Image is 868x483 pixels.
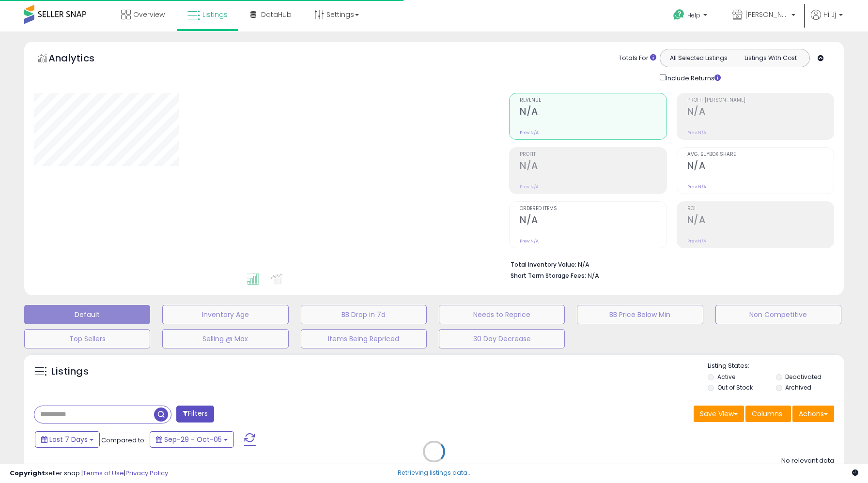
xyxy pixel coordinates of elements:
button: BB Drop in 7d [301,305,427,324]
h2: N/A [520,214,666,227]
small: Prev: N/A [520,130,539,136]
span: Help [687,11,700,19]
button: Listings With Cost [734,52,806,64]
i: Get Help [673,9,685,21]
a: Help [666,1,717,31]
div: Retrieving listings data.. [398,468,470,477]
small: Prev: N/A [687,184,706,190]
div: Include Returns [652,72,732,83]
small: Prev: N/A [687,238,706,244]
div: seller snap | | [10,469,168,478]
span: ROI [687,206,834,211]
h2: N/A [520,160,666,173]
b: Total Inventory Value: [511,260,576,269]
div: Totals For [619,54,656,63]
strong: Copyright [10,468,45,478]
button: Default [24,305,150,324]
button: Top Sellers [24,329,150,348]
button: Items Being Repriced [301,329,427,348]
span: [PERSON_NAME]'s Movies - CA [745,10,789,19]
span: Profit [PERSON_NAME] [687,98,834,103]
a: Hi Jj [811,10,843,31]
button: BB Price Below Min [577,305,703,324]
button: Non Competitive [715,305,841,324]
span: Avg. Buybox Share [687,152,834,157]
h2: N/A [687,214,834,227]
small: Prev: N/A [520,184,539,190]
h5: Analytics [48,51,113,67]
span: Overview [133,10,165,19]
li: N/A [511,258,827,270]
h2: N/A [687,160,834,173]
span: Listings [202,10,228,19]
span: Hi Jj [823,10,836,19]
span: DataHub [261,10,292,19]
h2: N/A [687,106,834,119]
button: Selling @ Max [162,329,288,348]
small: Prev: N/A [687,130,706,136]
b: Short Term Storage Fees: [511,272,586,280]
button: Needs to Reprice [439,305,565,324]
button: Inventory Age [162,305,288,324]
span: Revenue [520,98,666,103]
span: Ordered Items [520,206,666,211]
span: Profit [520,152,666,157]
span: N/A [588,271,599,280]
small: Prev: N/A [520,238,539,244]
h2: N/A [520,106,666,119]
button: All Selected Listings [663,52,735,64]
button: 30 Day Decrease [439,329,565,348]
